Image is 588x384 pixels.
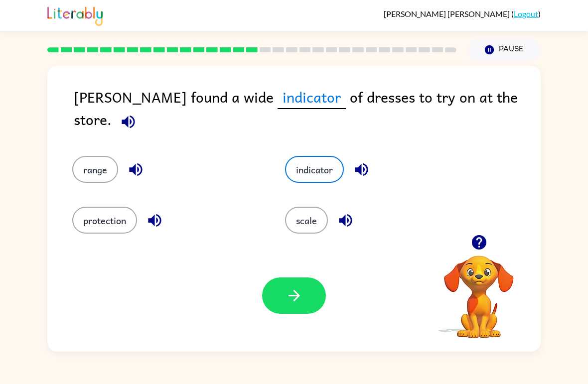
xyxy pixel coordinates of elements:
[72,207,137,234] button: protection
[47,4,103,26] img: Literably
[384,9,511,18] span: [PERSON_NAME] [PERSON_NAME]
[285,156,344,183] button: indicator
[429,240,529,340] video: Your browser must support playing .mp4 files to use Literably. Please try using another browser.
[74,86,541,136] div: [PERSON_NAME] found a wide of dresses to try on at the store.
[278,86,346,109] span: indicator
[285,207,328,234] button: scale
[384,9,541,18] div: ( )
[72,156,118,183] button: range
[468,38,541,61] button: Pause
[514,9,538,18] a: Logout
